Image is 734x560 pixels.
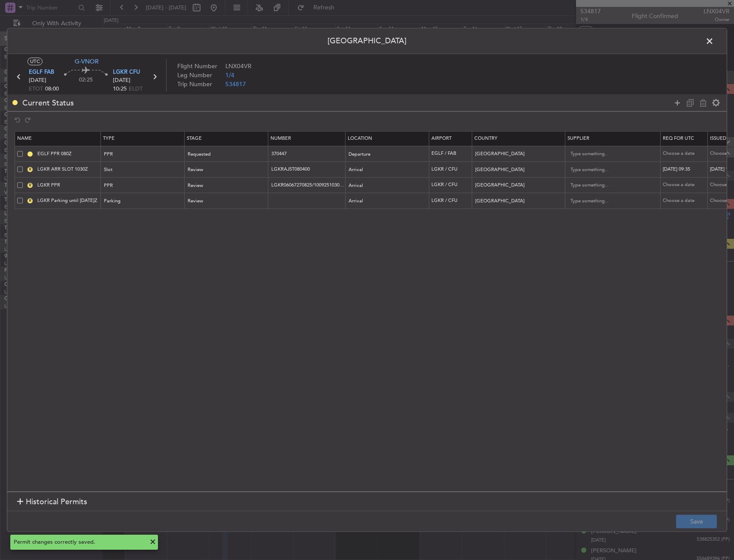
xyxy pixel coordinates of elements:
header: [GEOGRAPHIC_DATA] [7,28,727,54]
div: Choose a date [663,197,707,205]
div: [DATE] 09:35 [663,166,707,173]
input: Type something... [570,195,648,208]
div: Permit changes correctly saved. [14,538,145,547]
input: Type something... [570,179,648,192]
div: Choose a date [663,182,707,189]
input: Type something... [570,148,648,161]
span: Supplier [567,135,589,142]
div: Choose a date [663,151,707,158]
input: Type something... [570,163,648,176]
span: Req For Utc [663,135,694,142]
